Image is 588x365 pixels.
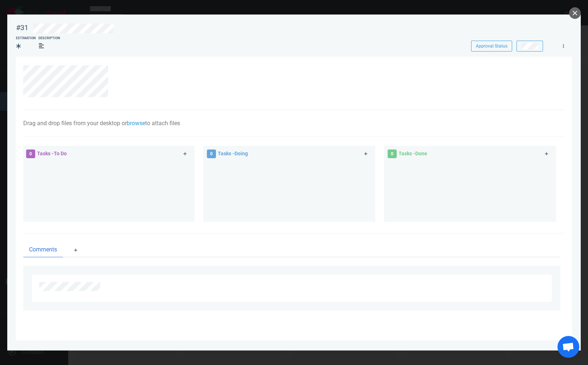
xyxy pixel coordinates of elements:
div: Description [38,36,60,41]
span: to attach files [145,120,180,127]
span: Tasks - To Do [37,151,67,156]
div: #31 [16,23,28,32]
button: close [569,7,581,19]
div: Open de chat [558,336,579,358]
span: Tasks - Doing [218,151,248,156]
a: browse [127,120,145,127]
span: Comments [29,245,57,254]
span: 0 [388,149,397,158]
span: 0 [26,149,35,158]
span: 0 [207,149,216,158]
div: Estimation [16,36,36,41]
span: Tasks - Done [399,151,427,156]
span: Drag and drop files from your desktop or [23,120,127,127]
button: Approval Status [471,41,512,52]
